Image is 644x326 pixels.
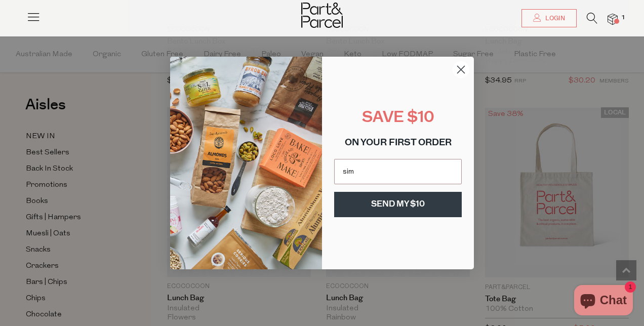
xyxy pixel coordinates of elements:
img: 8150f546-27cf-4737-854f-2b4f1cdd6266.png [170,57,322,269]
input: Email [334,159,462,184]
inbox-online-store-chat: Shopify online store chat [571,285,636,318]
a: 1 [608,14,618,24]
span: Login [543,14,565,23]
span: 1 [619,13,628,22]
button: Close dialog [452,61,470,78]
button: SEND MY $10 [334,192,462,217]
span: SAVE $10 [362,110,434,126]
img: Part&Parcel [301,3,343,28]
span: ON YOUR FIRST ORDER [345,139,452,148]
a: Login [521,9,577,27]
